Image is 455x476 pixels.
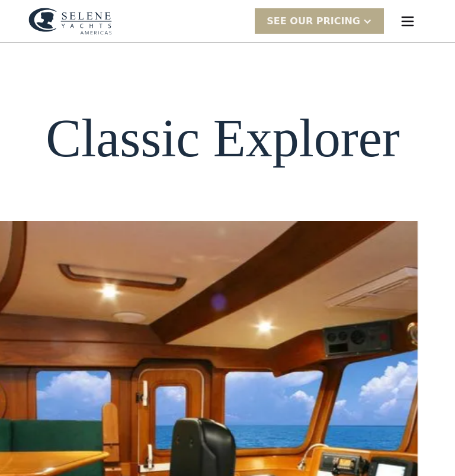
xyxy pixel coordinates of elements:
div: menu [389,2,427,40]
div: SEE Our Pricing [255,8,384,34]
img: logo [28,8,112,35]
a: home [28,8,112,35]
h1: Classic Explorer [46,109,399,168]
div: SEE Our Pricing [267,14,360,28]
